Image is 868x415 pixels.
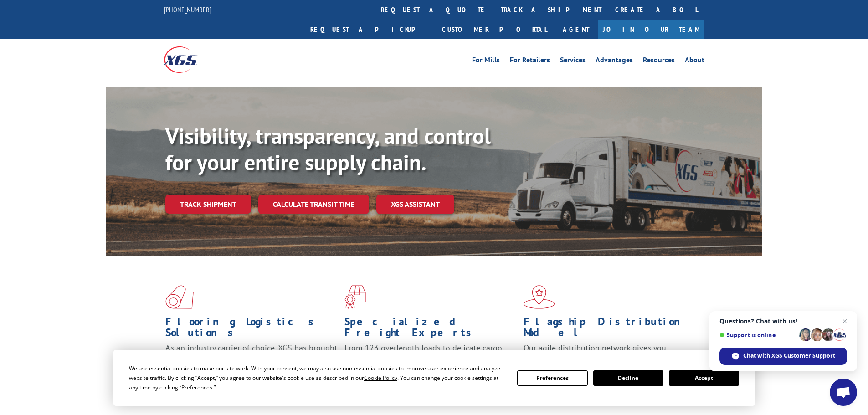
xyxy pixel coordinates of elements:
span: Cookie Policy [364,374,397,382]
span: As an industry carrier of choice, XGS has brought innovation and dedication to flooring logistics... [165,343,337,375]
h1: Flooring Logistics Solutions [165,316,338,343]
span: Preferences [181,384,212,391]
img: xgs-icon-focused-on-flooring-red [344,285,366,309]
div: Cookie Consent Prompt [113,350,755,406]
a: Customer Portal [435,20,554,39]
a: Request a pickup [303,20,435,39]
a: Services [560,56,586,67]
a: [PHONE_NUMBER] [164,5,211,14]
h1: Specialized Freight Experts [344,316,517,343]
a: Resources [643,56,675,67]
div: We use essential cookies to make our site work. With your consent, we may also use non-essential ... [129,364,506,392]
span: Close chat [839,316,850,327]
a: Track shipment [165,195,251,214]
span: Support is online [719,332,796,338]
a: For Retailers [510,56,550,67]
button: Accept [669,370,739,386]
a: About [685,56,704,67]
a: Advantages [596,56,633,67]
a: Calculate transit time [258,195,369,214]
span: Our agile distribution network gives you nationwide inventory management on demand. [524,343,691,364]
div: Chat with XGS Customer Support [719,348,847,365]
h1: Flagship Distribution Model [524,316,696,343]
img: xgs-icon-total-supply-chain-intelligence-red [165,285,194,309]
b: Visibility, transparency, and control for your entire supply chain. [165,122,491,176]
img: xgs-icon-flagship-distribution-model-red [524,285,555,309]
a: Agent [554,20,598,39]
a: For Mills [472,56,500,67]
a: Join Our Team [598,20,704,39]
a: XGS ASSISTANT [376,195,454,214]
p: From 123 overlength loads to delicate cargo, our experienced staff knows the best way to move you... [344,343,517,383]
span: Questions? Chat with us! [719,318,847,325]
span: Chat with XGS Customer Support [743,352,835,360]
button: Preferences [517,370,587,386]
button: Decline [593,370,663,386]
div: Open chat [830,379,857,406]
